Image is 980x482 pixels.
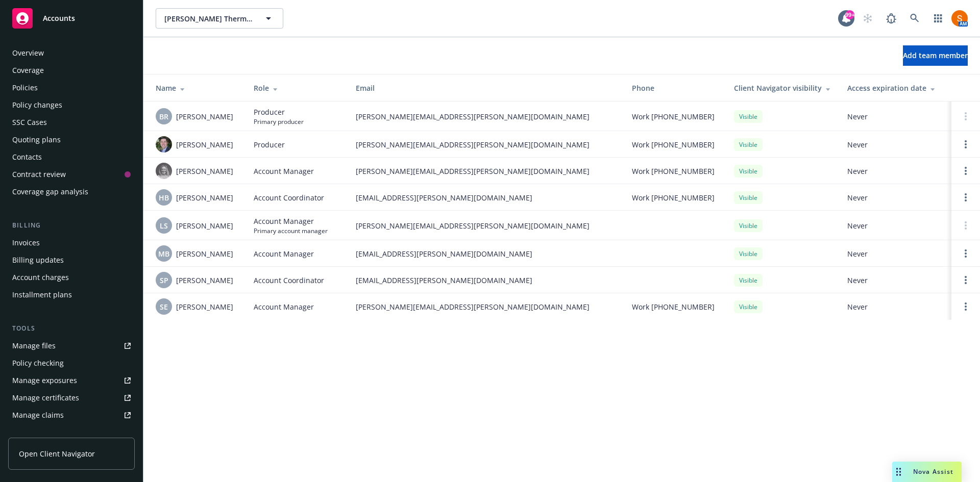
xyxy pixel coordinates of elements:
span: Accounts [43,14,75,22]
span: Never [847,275,943,286]
div: Email [356,83,616,93]
span: Primary account manager [254,226,328,235]
div: Overview [12,45,44,61]
a: Installment plans [8,287,135,303]
a: Policies [8,80,135,96]
a: Open options [960,300,972,313]
span: [PERSON_NAME][EMAIL_ADDRESS][PERSON_NAME][DOMAIN_NAME] [356,220,616,231]
a: Quoting plans [8,132,135,148]
a: Contacts [8,149,135,165]
a: Search [904,8,925,29]
a: Open options [960,191,972,204]
span: [PERSON_NAME] [176,220,233,231]
a: Manage certificates [8,390,135,406]
span: [PERSON_NAME] [176,275,233,286]
span: [PERSON_NAME][EMAIL_ADDRESS][PERSON_NAME][DOMAIN_NAME] [356,111,616,122]
span: Work [PHONE_NUMBER] [632,139,715,150]
div: Client Navigator visibility [734,83,831,93]
span: [PERSON_NAME][EMAIL_ADDRESS][PERSON_NAME][DOMAIN_NAME] [356,139,616,150]
span: Open Client Navigator [19,448,95,459]
div: Contacts [12,149,42,165]
div: Manage exposures [12,372,77,389]
a: Report a Bug [881,8,901,29]
div: Manage files [12,338,56,354]
div: Coverage gap analysis [12,184,88,200]
span: Never [847,301,943,312]
span: [EMAIL_ADDRESS][PERSON_NAME][DOMAIN_NAME] [356,275,616,286]
span: MB [158,248,169,259]
div: Role [254,83,339,93]
div: Visible [734,110,763,123]
div: 99+ [845,10,854,19]
div: Installment plans [12,287,72,303]
div: Invoices [12,235,40,251]
span: Work [PHONE_NUMBER] [632,111,715,122]
div: Manage BORs [12,424,60,441]
div: Policy checking [12,355,64,371]
a: Contract review [8,166,135,183]
a: Invoices [8,235,135,251]
a: Manage exposures [8,372,135,389]
a: Accounts [8,4,135,33]
a: Manage claims [8,407,135,423]
span: Never [847,248,943,259]
span: Add team member [903,50,968,60]
span: [PERSON_NAME] Thermline, Inc. [164,13,253,24]
span: [PERSON_NAME][EMAIL_ADDRESS][PERSON_NAME][DOMAIN_NAME] [356,166,616,176]
span: LS [160,220,168,231]
div: Coverage [12,62,44,79]
a: Open options [960,138,972,150]
span: Primary producer [254,117,304,126]
div: Visible [734,219,763,232]
div: Manage claims [12,407,64,423]
a: SSC Cases [8,114,135,131]
div: Access expiration date [847,83,943,93]
span: [PERSON_NAME] [176,192,233,203]
span: Work [PHONE_NUMBER] [632,192,715,203]
span: Work [PHONE_NUMBER] [632,166,715,176]
div: Phone [632,83,718,93]
div: Visible [734,165,763,177]
span: [EMAIL_ADDRESS][PERSON_NAME][DOMAIN_NAME] [356,192,616,203]
img: photo [156,163,172,179]
div: SSC Cases [12,114,47,131]
button: [PERSON_NAME] Thermline, Inc. [156,8,283,29]
div: Tools [8,323,135,334]
span: [PERSON_NAME] [176,248,233,259]
a: Open options [960,274,972,286]
span: Account Manager [254,166,314,176]
div: Policies [12,80,38,96]
div: Quoting plans [12,132,61,148]
a: Policy changes [8,97,135,113]
span: [PERSON_NAME] [176,111,233,122]
a: Overview [8,45,135,61]
span: Never [847,192,943,203]
div: Name [156,83,237,93]
div: Drag to move [892,462,905,482]
div: Visible [734,191,763,204]
a: Billing updates [8,252,135,268]
span: Never [847,139,943,150]
span: Account Manager [254,301,314,312]
a: Account charges [8,269,135,286]
span: [EMAIL_ADDRESS][PERSON_NAME][DOMAIN_NAME] [356,248,616,259]
a: Switch app [928,8,948,29]
a: Start snowing [857,8,878,29]
div: Contract review [12,166,66,183]
img: photo [156,136,172,153]
span: SE [160,301,168,312]
div: Visible [734,274,763,287]
span: Account Manager [254,248,314,259]
div: Billing updates [12,252,64,268]
div: Visible [734,138,763,151]
span: Producer [254,107,304,117]
img: photo [951,10,968,27]
button: Add team member [903,45,968,66]
a: Open options [960,247,972,260]
a: Open options [960,165,972,177]
span: Account Coordinator [254,275,324,286]
a: Policy checking [8,355,135,371]
span: SP [160,275,168,286]
span: Producer [254,139,285,150]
